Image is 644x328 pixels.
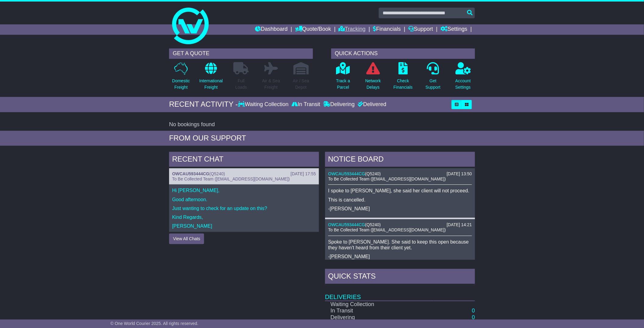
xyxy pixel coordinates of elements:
p: Just wanting to check for an update on this? [172,205,316,211]
a: OWCAU593444CG [328,222,365,227]
div: [DATE] 13:50 [447,171,472,176]
a: DomesticFreight [172,62,190,94]
p: Track a Parcel [336,78,350,91]
div: Quick Stats [325,269,475,285]
a: GetSupport [425,62,441,94]
div: [DATE] 14:21 [447,222,472,227]
span: Q5240 [366,222,379,227]
p: Full Loads [233,78,249,91]
p: Check Financials [394,78,413,91]
td: Waiting Collection [325,301,434,308]
a: AccountSettings [455,62,471,94]
p: Account Settings [455,78,471,91]
p: Good afternoon. [172,197,316,202]
a: CheckFinancials [393,62,413,94]
div: NOTICE BOARD [325,152,475,168]
td: Deliveries [325,285,475,301]
div: RECENT CHAT [169,152,319,168]
a: Quote/Book [295,24,331,35]
p: Domestic Freight [172,78,190,91]
p: [PERSON_NAME] [172,223,316,229]
span: To Be Collected Team ([EMAIL_ADDRESS][DOMAIN_NAME]) [328,176,446,181]
div: RECENT ACTIVITY - [169,100,238,109]
a: 0 [472,308,475,314]
a: Dashboard [255,24,288,35]
button: View All Chats [169,234,204,244]
p: I spoke to [PERSON_NAME], she said her client will not proceed. [328,188,472,194]
span: To Be Collected Team ([EMAIL_ADDRESS][DOMAIN_NAME]) [172,176,290,181]
p: Network Delays [365,78,381,91]
a: Support [409,24,433,35]
p: Kind Regards, [172,214,316,220]
div: In Transit [290,101,322,108]
div: [DATE] 17:55 [291,171,316,176]
a: Track aParcel [336,62,350,94]
div: FROM OUR SUPPORT [169,134,475,143]
a: OWCAU593444CG [328,171,365,176]
p: -[PERSON_NAME] [328,206,472,212]
div: ( ) [328,171,472,176]
p: International Freight [199,78,223,91]
p: -[PERSON_NAME] [328,254,472,259]
div: Delivered [356,101,386,108]
a: 0 [472,314,475,320]
td: In Transit [325,308,434,314]
div: ( ) [172,171,316,176]
p: Air & Sea Freight [262,78,280,91]
div: ( ) [328,222,472,227]
p: Hi [PERSON_NAME], [172,187,316,193]
p: Spoke to [PERSON_NAME]. She said to keep this open because they haven't heard from their client yet. [328,239,472,251]
span: Q5240 [366,171,379,176]
div: Waiting Collection [238,101,290,108]
div: Delivering [322,101,356,108]
div: GET A QUOTE [169,48,313,59]
td: Delivering [325,314,434,321]
a: OWCAU593444CG [172,171,209,176]
p: Get Support [426,78,441,91]
a: Financials [373,24,401,35]
span: To Be Collected Team ([EMAIL_ADDRESS][DOMAIN_NAME]) [328,227,446,232]
div: No bookings found [169,121,475,128]
div: QUICK ACTIONS [331,48,475,59]
a: Settings [441,24,467,35]
span: © One World Courier 2025. All rights reserved. [110,321,198,326]
p: This is cancelled. [328,197,472,203]
span: Q5240 [211,171,224,176]
a: Tracking [339,24,366,35]
a: NetworkDelays [365,62,381,94]
p: Air / Sea Depot [293,78,309,91]
a: InternationalFreight [199,62,223,94]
